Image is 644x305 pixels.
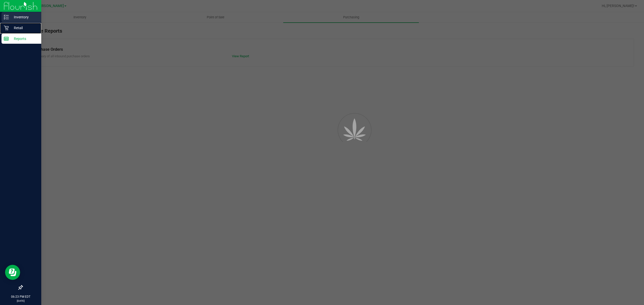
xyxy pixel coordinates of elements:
[4,25,9,30] inline-svg: Retail
[9,25,39,31] p: Retail
[9,36,39,42] p: Reports
[2,299,39,303] p: [DATE]
[9,14,39,20] p: Inventory
[4,36,9,41] inline-svg: Reports
[4,15,9,20] inline-svg: Inventory
[2,294,39,299] p: 06:23 PM EDT
[5,265,20,280] iframe: Resource center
